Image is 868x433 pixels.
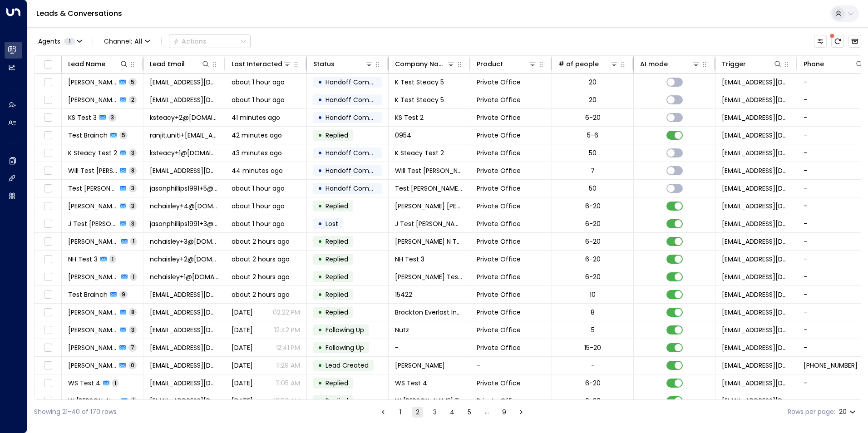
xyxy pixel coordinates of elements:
[42,183,54,194] span: Toggle select row
[274,325,300,335] p: 12:42 PM
[591,166,595,175] div: 7
[722,361,790,370] span: noreply@theofficegroup.com
[100,35,154,48] span: Channel:
[722,272,790,281] span: noreply@theofficegroup.com
[150,59,210,69] div: Lead Email
[788,407,835,417] label: Rows per page:
[412,407,423,418] button: page 2
[68,59,128,69] div: Lead Name
[150,308,218,317] span: brown@brocktoneverlast.com
[318,322,322,338] div: •
[325,361,369,370] span: Lead Created
[274,396,300,405] p: 10:56 AM
[42,218,54,230] span: Toggle select row
[585,255,601,264] div: 6-20
[128,78,137,86] span: 5
[722,59,782,69] div: Trigger
[477,59,537,69] div: Product
[395,255,424,264] span: NH Test 3
[42,94,54,106] span: Toggle select row
[68,343,117,352] span: Alex Clark
[232,361,253,370] span: Yesterday
[477,255,521,264] span: Private Office
[68,237,118,246] span: Haisley N Test 4
[325,202,348,211] span: Replied
[477,343,521,352] span: Private Office
[108,113,116,121] span: 3
[395,78,444,87] span: K Test Steacy 5
[36,8,122,19] a: Leads & Conversations
[395,290,412,299] span: 15422
[378,407,389,418] button: Go to previous page
[34,35,85,48] button: Agents1
[150,237,218,246] span: nchaisley+3@outlook.com
[395,361,445,370] span: Bobin
[831,35,844,48] span: There are new threads available. Refresh the grid to view the latest updates.
[722,255,790,264] span: noreply@theofficegroup.com
[395,237,464,246] span: Haisley N Test 4
[42,236,54,247] span: Toggle select row
[318,375,322,391] div: •
[68,113,97,122] span: KS Test 3
[477,272,521,281] span: Private Office
[395,272,464,281] span: Nathan Haisley Test 2
[129,308,137,316] span: 8
[804,59,864,69] div: Phone
[395,202,464,211] span: Nathan Test Haisley 5
[150,78,218,87] span: ksteacy@hotmail.com
[68,325,117,335] span: Jason Blank
[68,202,117,211] span: Nathan Test Haisley 5
[395,59,446,69] div: Company Name
[68,272,118,281] span: Nathan Haisley Test 2
[68,184,117,193] span: Test Jason Phillips 5
[129,167,137,174] span: 8
[558,59,599,69] div: # of people
[584,343,601,352] div: 15-20
[722,131,790,140] span: noreply@theofficegroup.com
[42,325,54,336] span: Toggle select row
[169,34,251,48] div: Button group with a nested menu
[848,35,861,48] button: Archived Leads
[150,325,218,335] span: jasonblankbc@gmail.com
[173,37,207,45] div: Actions
[498,407,509,418] button: Go to page 9
[150,166,218,175] span: w.g.swain75+4@gmail.com
[68,290,108,299] span: Test Brainch
[130,237,137,245] span: 1
[395,59,455,69] div: Company Name
[325,95,390,104] span: Handoff Completed
[377,406,527,418] nav: pagination navigation
[585,113,601,122] div: 6-20
[640,59,700,69] div: AI mode
[325,343,364,352] span: Following Up
[318,74,322,90] div: •
[814,35,827,48] button: Customize
[232,78,285,87] span: about 1 hour ago
[276,379,300,388] p: 11:05 AM
[232,308,253,317] span: Yesterday
[477,148,521,157] span: Private Office
[395,308,464,317] span: Brockton Everlast Inc. Limited
[68,396,118,405] span: W Swain Test 1
[64,38,75,45] span: 1
[477,95,521,104] span: Private Office
[119,131,128,139] span: 5
[68,59,105,69] div: Lead Name
[429,407,440,418] button: Go to page 3
[128,361,137,369] span: 0
[722,237,790,246] span: noreply@theofficegroup.com
[481,407,492,418] div: …
[232,255,290,264] span: about 2 hours ago
[232,95,285,104] span: about 1 hour ago
[68,308,117,317] span: Dan Brown
[318,145,322,161] div: •
[804,361,858,370] span: +447949494949
[134,38,143,45] span: All
[129,202,137,210] span: 3
[318,163,322,178] div: •
[325,325,364,335] span: Following Up
[477,290,521,299] span: Private Office
[232,379,253,388] span: Yesterday
[585,202,601,211] div: 6-20
[129,96,137,103] span: 2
